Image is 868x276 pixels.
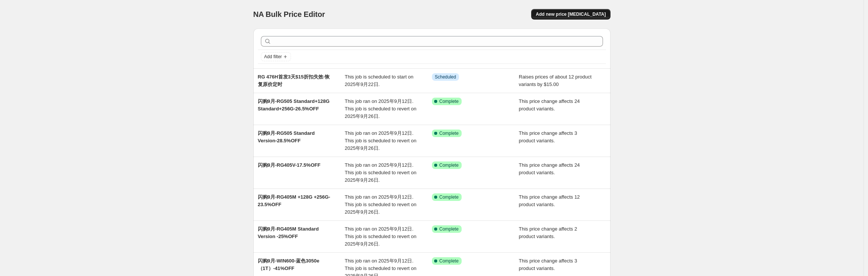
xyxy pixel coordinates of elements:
[519,130,577,143] span: This price change affects 3 product variants.
[345,226,417,247] span: This job ran on 2025年9月12日. This job is scheduled to revert on 2025年9月26日.
[258,258,320,271] span: 闪购9月-WIN600-蓝色3050e（1T）-41%OFF
[435,74,456,80] span: Scheduled
[258,194,330,207] span: 闪购9月-RG405M +128G +256G-23.5%OFF
[519,194,580,207] span: This price change affects 12 product variants.
[258,226,319,239] span: 闪购9月-RG405M Standard Version -25%OFF
[345,162,417,183] span: This job ran on 2025年9月12日. This job is scheduled to revert on 2025年9月26日.
[258,74,330,87] span: RG 476H首发3天$15折扣失效-恢复原价定时
[258,162,321,168] span: 闪购9月-RG405V-17.5%OFF
[439,130,459,136] span: Complete
[264,54,282,60] span: Add filter
[253,10,325,18] span: NA Bulk Price Editor
[258,130,315,143] span: 闪购9月-RG505 Standard Version-28.5%OFF
[345,130,417,151] span: This job ran on 2025年9月12日. This job is scheduled to revert on 2025年9月26日.
[519,98,580,112] span: This price change affects 24 product variants.
[519,162,580,175] span: This price change affects 24 product variants.
[519,74,592,87] span: Raises prices of about 12 product variants by $15.00
[531,9,610,20] button: Add new price [MEDICAL_DATA]
[258,98,330,112] span: 闪购9月-RG505 Standard+128G Standard+256G-26.5%OFF
[519,258,577,271] span: This price change affects 3 product variants.
[439,258,459,264] span: Complete
[439,98,459,104] span: Complete
[345,98,417,119] span: This job ran on 2025年9月12日. This job is scheduled to revert on 2025年9月26日.
[345,194,417,215] span: This job ran on 2025年9月12日. This job is scheduled to revert on 2025年9月26日.
[439,226,459,232] span: Complete
[536,11,606,17] span: Add new price [MEDICAL_DATA]
[439,194,459,200] span: Complete
[345,74,414,87] span: This job is scheduled to start on 2025年9月22日.
[439,162,459,168] span: Complete
[519,226,577,239] span: This price change affects 2 product variants.
[261,52,291,61] button: Add filter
